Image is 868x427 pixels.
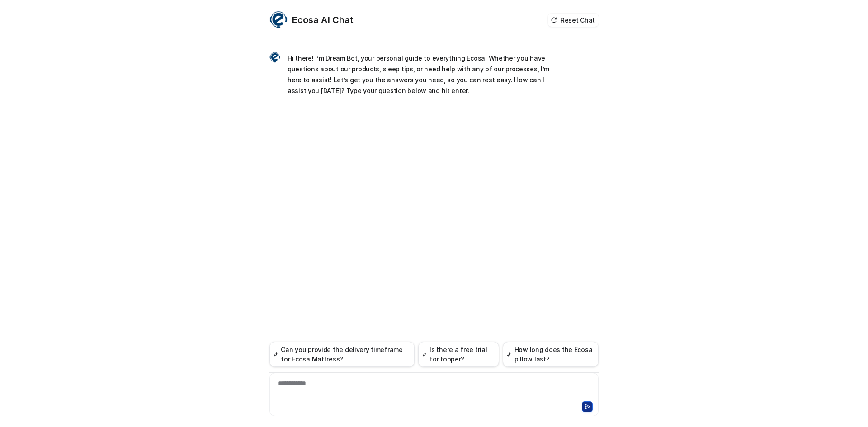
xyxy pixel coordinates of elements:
[503,342,599,367] button: How long does the Ecosa pillow last?
[269,342,415,367] button: Can you provide the delivery timeframe for Ecosa Mattress?
[269,11,288,29] img: Widget
[418,342,499,367] button: Is there a free trial for topper?
[269,52,280,63] img: Widget
[292,14,354,26] h2: Ecosa AI Chat
[288,53,552,96] p: Hi there! I’m Dream Bot, your personal guide to everything Ecosa. Whether you have questions abou...
[548,14,599,27] button: Reset Chat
